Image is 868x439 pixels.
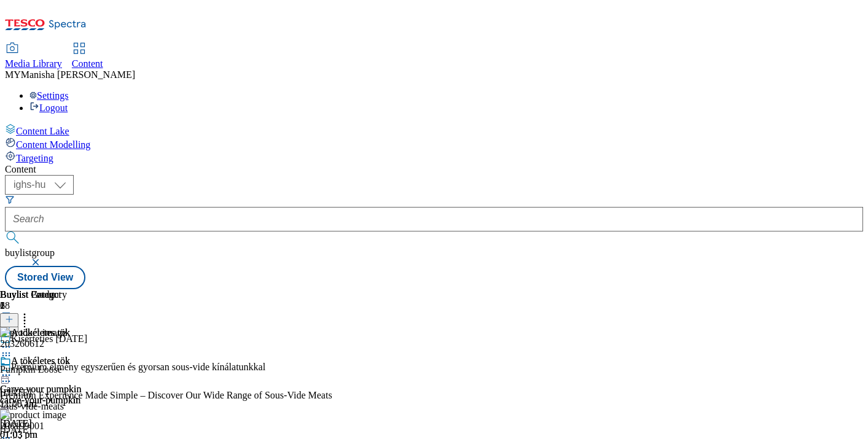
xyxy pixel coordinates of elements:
a: Content Modelling [5,137,863,150]
button: Stored View [5,266,85,289]
span: Manisha [PERSON_NAME] [21,69,135,80]
span: Content Lake [16,126,69,136]
input: Search [5,207,863,231]
svg: Search Filters [5,195,15,204]
a: Content Lake [5,123,863,137]
span: buylistgroup [5,247,55,258]
div: Content [5,164,863,175]
span: Media Library [5,58,62,69]
a: Content [72,44,103,69]
a: Targeting [5,150,863,164]
span: Content [72,58,103,69]
a: Logout [29,103,68,113]
span: Targeting [16,153,53,163]
span: Content Modelling [16,139,90,150]
span: MY [5,69,21,80]
a: Settings [29,90,69,101]
a: Media Library [5,44,62,69]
